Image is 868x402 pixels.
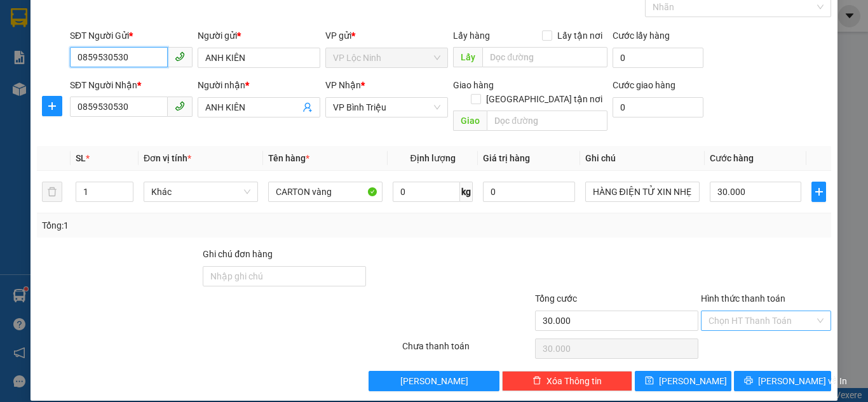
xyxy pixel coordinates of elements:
label: Cước lấy hàng [613,30,670,41]
span: VP Lộc Ninh [333,48,440,67]
button: [PERSON_NAME] [369,371,499,391]
span: [PERSON_NAME] [400,374,468,388]
span: kg [460,182,473,202]
span: Tên hàng [268,153,309,163]
span: Giao [453,111,487,131]
div: Chưa thanh toán [401,339,534,361]
div: VP gửi [325,29,448,43]
div: SĐT Người Gửi [70,29,193,43]
button: plus [42,96,62,116]
span: Lấy tận nơi [552,29,607,43]
span: Đơn vị tính [144,153,191,163]
span: Giao hàng [453,80,494,90]
label: Hình thức thanh toán [701,293,785,304]
span: phone [175,51,185,62]
span: SL [76,153,86,163]
span: Tổng cước [535,293,577,304]
span: Cước hàng [710,153,754,163]
span: Lấy [453,47,482,67]
span: printer [744,376,753,386]
label: Ghi chú đơn hàng [203,249,273,259]
input: Dọc đường [487,111,607,131]
span: plus [812,187,825,197]
span: [GEOGRAPHIC_DATA] tận nơi [481,92,607,106]
button: deleteXóa Thông tin [502,371,632,391]
span: Định lượng [410,153,455,163]
span: delete [532,376,541,386]
span: Giá trị hàng [483,153,530,163]
button: plus [811,182,826,202]
button: save[PERSON_NAME] [635,371,732,391]
span: user-add [302,102,313,112]
label: Cước giao hàng [613,80,675,90]
span: VP Bình Triệu [333,98,440,117]
button: printer[PERSON_NAME] và In [734,371,831,391]
input: 0 [483,182,574,202]
input: Cước lấy hàng [613,48,703,68]
div: Người gửi [198,29,320,43]
input: Ghi Chú [585,182,700,202]
span: Xóa Thông tin [546,374,602,388]
div: Người nhận [198,78,320,92]
span: Lấy hàng [453,30,490,41]
span: [PERSON_NAME] và In [758,374,847,388]
span: Khác [151,182,250,201]
span: VP Nhận [325,80,361,90]
input: Ghi chú đơn hàng [203,266,366,286]
input: Cước giao hàng [613,97,703,117]
input: Dọc đường [482,47,607,67]
span: phone [175,101,185,111]
div: SĐT Người Nhận [70,78,193,92]
div: Tổng: 1 [42,218,336,232]
span: save [645,376,654,386]
span: [PERSON_NAME] [659,374,727,388]
input: VD: Bàn, Ghế [268,182,383,202]
button: delete [42,182,62,202]
th: Ghi chú [580,146,705,171]
span: plus [43,101,62,111]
